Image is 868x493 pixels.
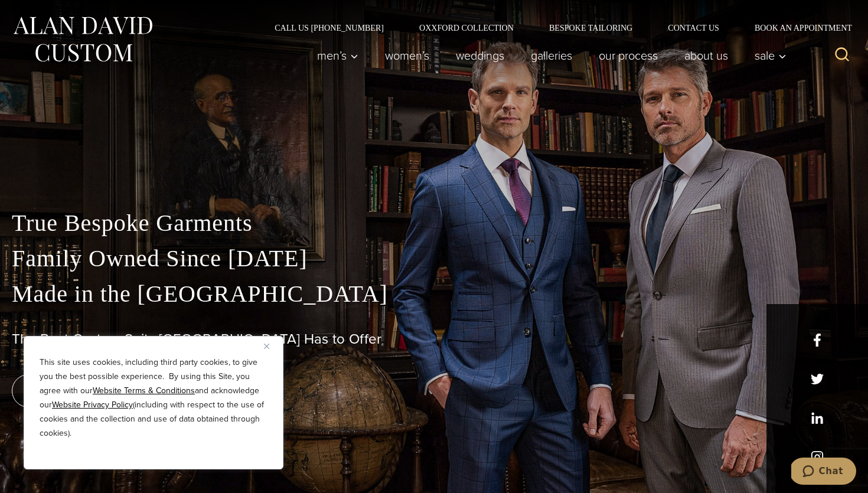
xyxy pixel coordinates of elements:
p: This site uses cookies, including third party cookies, to give you the best possible experience. ... [40,355,267,440]
a: Women’s [372,44,443,67]
button: Sale sub menu toggle [742,44,793,67]
nav: Primary Navigation [304,44,793,67]
button: Close [264,339,278,353]
a: Website Terms & Conditions [93,384,195,397]
img: Alan David Custom [12,13,154,66]
button: Men’s sub menu toggle [304,44,372,67]
nav: Secondary Navigation [257,24,856,32]
a: weddings [443,44,518,67]
a: About Us [671,44,742,67]
a: Bespoke Tailoring [531,24,650,32]
a: Galleries [518,44,586,67]
a: Book an Appointment [737,24,856,32]
a: Our Process [586,44,671,67]
a: book an appointment [12,374,177,407]
p: True Bespoke Garments Family Owned Since [DATE] Made in the [GEOGRAPHIC_DATA] [12,205,856,312]
a: Oxxford Collection [402,24,531,32]
a: Contact Us [650,24,737,32]
h1: The Best Custom Suits [GEOGRAPHIC_DATA] Has to Offer [12,331,856,348]
a: Website Privacy Policy [52,399,133,411]
img: Close [264,344,269,349]
a: Call Us [PHONE_NUMBER] [257,24,402,32]
button: View Search Form [828,41,856,70]
iframe: Opens a widget where you can chat to one of our agents [791,458,856,487]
